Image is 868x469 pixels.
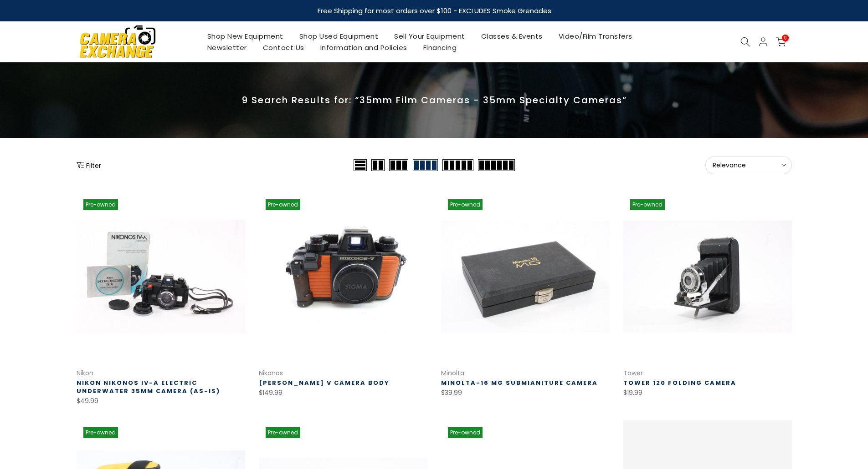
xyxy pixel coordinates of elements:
strong: Free Shipping for most orders over $100 - EXCLUDES Smoke Grenades [317,6,551,15]
a: Shop Used Equipment [291,30,386,42]
div: $49.99 [77,395,245,407]
a: 0 [776,37,786,47]
a: Video/Film Transfers [550,30,640,42]
div: $149.99 [259,387,427,398]
a: Information and Policies [312,42,415,53]
a: Newsletter [199,42,255,53]
div: $39.99 [441,387,610,398]
button: Show filters [77,161,101,170]
span: Relevance [713,161,785,169]
a: Nikonos [259,368,283,378]
a: Financing [415,42,465,53]
p: 9 Search Results for: “35mm Film Cameras - 35mm Specialty Cameras” [77,94,792,106]
button: Relevance [705,156,792,174]
div: $19.99 [623,387,792,398]
a: [PERSON_NAME] V Camera Body [259,378,390,387]
a: Minolta [441,368,464,378]
a: Tower [623,368,643,378]
a: Nikon Nikonos IV-A Electric Underwater 35mm Camera (AS-IS) [77,378,220,395]
a: Sell Your Equipment [386,30,473,42]
a: Tower 120 Folding Camera [623,378,736,387]
a: Minolta-16 MG Submianiture Camera [441,378,598,387]
a: Nikon [77,368,93,378]
a: Classes & Events [473,30,550,42]
span: 0 [782,35,789,41]
a: Shop New Equipment [199,30,291,42]
a: Contact Us [255,42,312,53]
